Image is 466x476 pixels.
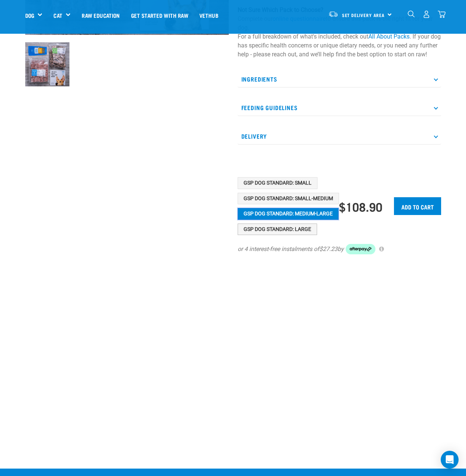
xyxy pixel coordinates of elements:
[126,0,194,30] a: Get started with Raw
[368,33,410,40] a: All About Packs
[238,71,441,87] p: Ingredients
[319,245,338,254] span: $27.23
[423,10,430,18] img: user.png
[238,99,441,116] p: Feeding Guidelines
[25,11,34,20] a: Dog
[238,193,339,205] button: GSP Dog Standard: Small-Medium
[53,11,62,20] a: Cat
[441,451,459,469] div: Open Intercom Messenger
[342,14,385,16] span: Set Delivery Area
[394,197,441,215] input: Add to cart
[346,244,375,254] img: Afterpay
[238,128,441,145] p: Delivery
[328,11,338,17] img: van-moving.png
[438,10,446,18] img: home-icon@2x.png
[76,0,125,30] a: Raw Education
[339,200,382,213] div: $108.90
[408,10,415,17] img: home-icon-1@2x.png
[238,208,339,220] button: GSP Dog Standard: Medium-Large
[194,0,224,30] a: Vethub
[238,244,441,254] div: or 4 interest-free instalments of by
[238,177,317,189] button: GSP Dog Standard: Small
[25,42,69,86] img: NSP Dog Standard Update
[238,224,317,235] button: GSP Dog Standard: Large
